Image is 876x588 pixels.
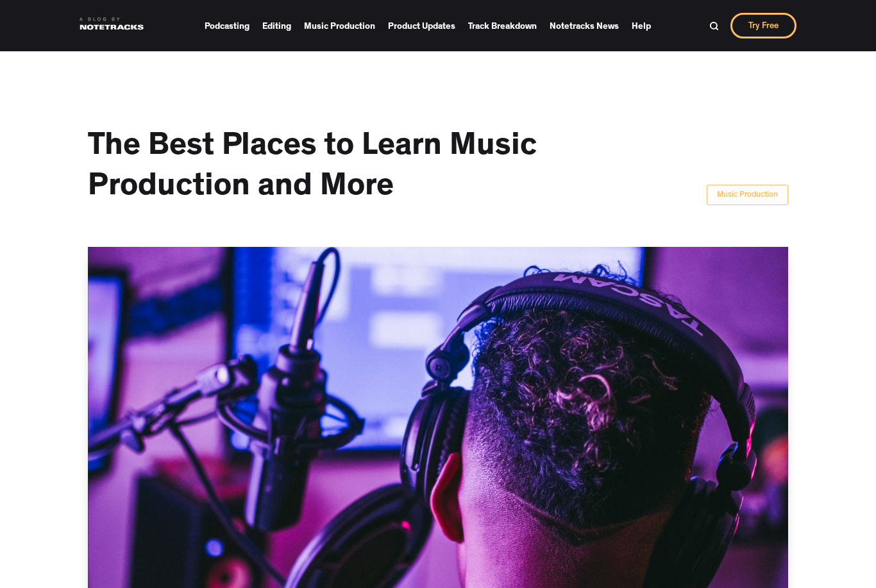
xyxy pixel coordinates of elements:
a: Product Updates [388,17,455,35]
a: Music Production [707,185,788,205]
div: Music Production [717,189,778,202]
a: Music Production [304,17,375,35]
a: Notetracks News [550,17,619,35]
a: Podcasting [205,17,249,35]
h1: The Best Places to Learn Music Production and More [88,128,601,208]
a: Try Free [730,13,796,38]
a: Editing [262,17,291,35]
a: Track Breakdown [468,17,537,35]
a: Help [632,17,651,35]
img: Search Bar [709,21,719,31]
